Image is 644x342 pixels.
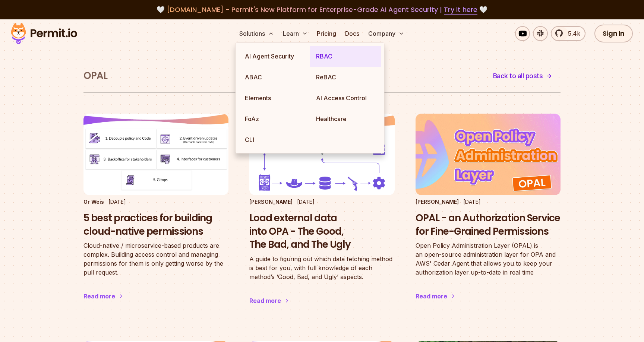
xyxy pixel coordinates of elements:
button: Company [365,26,407,41]
a: AI Access Control [310,88,381,108]
a: CLI [239,129,310,150]
button: Solutions [236,26,277,41]
img: 5 best practices for building cloud-native permissions [83,114,228,195]
a: RBAC [310,46,381,67]
img: OPAL - an Authorization Service for Fine-Grained Permissions [416,114,561,195]
p: Or Weis [83,198,104,206]
div: Read more [416,292,447,301]
span: [DOMAIN_NAME] - Permit's New Platform for Enterprise-Grade AI Agent Security | [167,5,477,14]
p: A guide to figuring out which data fetching method is best for you, with full knowledge of each m... [249,254,394,281]
span: Back to all posts [493,71,543,81]
p: [PERSON_NAME] [249,198,293,206]
p: [PERSON_NAME] [416,198,459,206]
h1: OPAL [83,69,107,83]
a: Docs [342,26,362,41]
p: Open Policy Administration Layer (OPAL) is an open-source administration layer for OPA and AWS' C... [416,241,561,277]
span: 5.4k [563,29,580,38]
div: 🤍 🤍 [18,4,626,15]
img: Permit logo [7,21,80,46]
a: AI Agent Security [239,46,310,67]
a: ABAC [239,67,310,88]
a: Sign In [594,25,633,42]
a: Load external data into OPA - The Good, The Bad, and The Ugly[PERSON_NAME][DATE]Load external dat... [249,114,394,320]
time: [DATE] [297,199,315,205]
a: FoAz [239,108,310,129]
a: Back to all posts [485,67,561,85]
a: 5.4k [551,26,585,41]
h3: OPAL - an Authorization Service for Fine-Grained Permissions [416,212,561,238]
h3: 5 best practices for building cloud-native permissions [83,212,228,238]
div: Read more [249,296,281,305]
a: ReBAC [310,67,381,88]
h3: Load external data into OPA - The Good, The Bad, and The Ugly [249,212,394,251]
a: Elements [239,88,310,108]
a: Healthcare [310,108,381,129]
div: Read more [83,292,115,301]
time: [DATE] [463,199,481,205]
p: Cloud-native / microservice-based products are complex. Building access control and managing perm... [83,241,228,277]
img: Load external data into OPA - The Good, The Bad, and The Ugly [249,114,394,195]
button: Learn [280,26,311,41]
a: Pricing [314,26,339,41]
a: Try it here [444,5,477,15]
a: 5 best practices for building cloud-native permissionsOr Weis[DATE]5 best practices for building ... [83,114,228,316]
time: [DATE] [108,199,126,205]
a: OPAL - an Authorization Service for Fine-Grained Permissions[PERSON_NAME][DATE]OPAL - an Authoriz... [416,114,561,316]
